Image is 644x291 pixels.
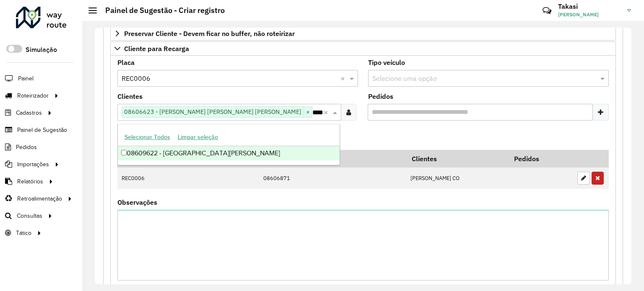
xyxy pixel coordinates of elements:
a: Preservar Cliente - Devem ficar no buffer, não roteirizar [110,26,616,41]
td: 08606871 [259,167,406,189]
span: Preservar Cliente - Devem ficar no buffer, não roteirizar [124,30,295,37]
span: Importações [17,160,49,169]
a: Contato Rápido [538,2,556,20]
h3: Takasi [558,3,621,10]
th: Pedidos [508,150,573,167]
span: Relatórios [17,177,43,186]
span: Painel [18,74,34,83]
label: Tipo veículo [368,57,405,67]
span: Consultas [17,211,42,220]
td: REC0006 [117,167,173,189]
label: Placa [117,57,135,67]
label: Pedidos [368,91,393,101]
label: Observações [117,197,157,207]
span: Cliente para Recarga [124,45,189,52]
span: Pedidos [16,143,37,152]
span: 08606623 - [PERSON_NAME] [PERSON_NAME] [PERSON_NAME] [122,107,304,117]
ng-dropdown-panel: Options list [117,124,340,165]
button: Selecionar Todos [121,131,174,144]
span: Clear all [324,107,331,117]
label: Simulação [26,45,57,55]
h2: Painel de Sugestão - Criar registro [97,6,225,15]
button: Limpar seleção [174,131,222,144]
th: Clientes [406,150,508,167]
span: Retroalimentação [17,194,62,203]
span: Clear all [340,73,348,83]
span: Painel de Sugestão [17,126,67,134]
span: [PERSON_NAME] [558,11,621,18]
a: Cliente para Recarga [110,41,616,56]
label: Clientes [117,91,143,101]
span: Tático [16,229,31,237]
span: × [304,107,312,117]
span: Cadastros [16,108,42,117]
div: 08609622 - [GEOGRAPHIC_DATA][PERSON_NAME] [118,146,340,160]
span: Roteirizador [17,91,49,100]
td: [PERSON_NAME] CO [406,167,508,189]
